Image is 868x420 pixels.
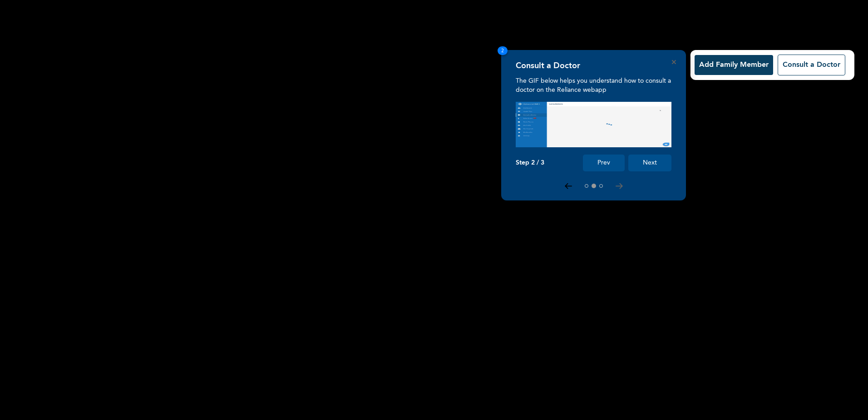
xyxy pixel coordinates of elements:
[516,159,544,167] p: Step 2 / 3
[516,102,671,147] img: consult_tour.f0374f2500000a21e88d.gif
[672,60,676,64] button: Close
[778,55,845,75] button: Consult a Doctor
[628,155,671,171] button: Next
[516,76,671,95] p: The GIF below helps you understand how to consult a doctor on the Reliance webapp
[695,55,773,75] button: Add Family Member
[583,155,625,171] button: Prev
[498,46,508,55] span: 2
[516,61,580,71] h4: Consult a Doctor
